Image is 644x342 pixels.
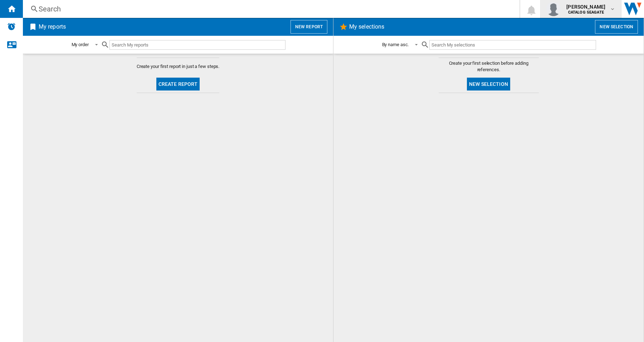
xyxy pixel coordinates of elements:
button: New selection [595,20,638,34]
img: alerts-logo.svg [7,22,16,31]
input: Search My selections [429,40,596,50]
button: New selection [467,78,510,91]
input: Search My reports [109,40,286,50]
span: [PERSON_NAME] [566,3,605,10]
button: New report [291,20,327,34]
span: Create your first report in just a few steps. [137,63,220,70]
div: My order [72,42,89,47]
button: Create report [156,78,200,91]
span: Create your first selection before adding references. [439,60,539,73]
b: CATALOG SEAGATE [568,10,604,15]
div: Search [39,4,501,14]
img: profile.jpg [546,2,561,16]
h2: My selections [348,20,386,34]
div: By name asc. [382,42,409,47]
h2: My reports [37,20,67,34]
